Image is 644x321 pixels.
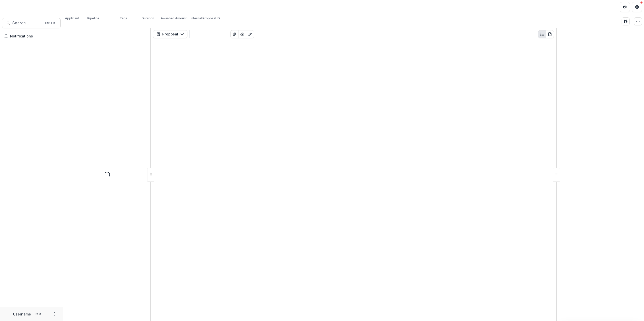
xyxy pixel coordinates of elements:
p: Role [33,312,43,316]
p: Internal Proposal ID [191,16,220,21]
button: Proposal [153,30,187,38]
button: Get Help [632,2,642,12]
button: PDF view [546,30,554,38]
button: Plaintext view [538,30,546,38]
button: View Attached Files [230,30,238,38]
p: Username [13,311,31,317]
button: Search... [2,18,61,28]
p: Applicant [65,16,79,21]
button: More [52,311,58,317]
p: Pipeline [87,16,99,21]
button: Edit as form [246,30,254,38]
p: Tags [120,16,127,21]
div: Ctrl + K [44,20,56,26]
button: Notifications [2,32,61,40]
span: Notifications [10,34,59,38]
button: Partners [620,2,630,12]
span: Search... [12,21,42,25]
p: Awarded Amount [161,16,187,21]
p: Duration [142,16,154,21]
